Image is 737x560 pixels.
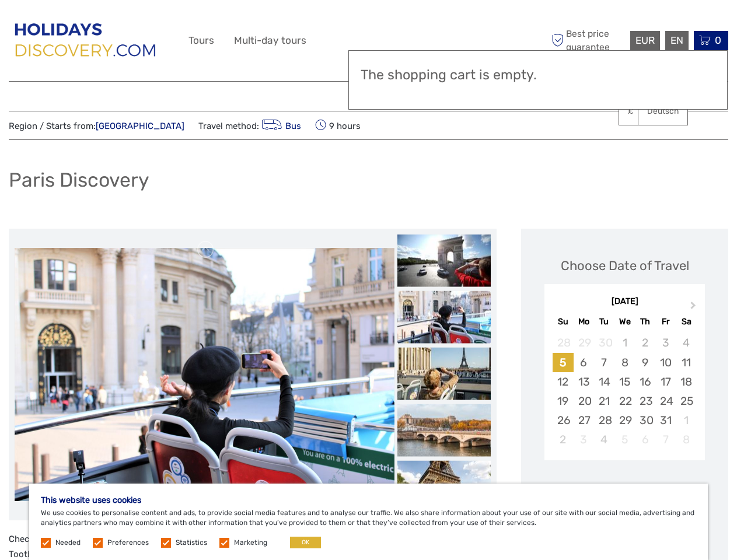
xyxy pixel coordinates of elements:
div: Choose Wednesday, October 15th, 2025 [614,372,635,391]
div: Sa [676,314,696,330]
div: Choose Thursday, October 23rd, 2025 [635,391,655,411]
img: c749a054ac854b0496ea201baa1705f3_slider_thumbnail.jpg [397,461,491,513]
div: Su [553,314,573,330]
img: 0d8a2bf6a9274132bfde1111c197551e_slider_thumbnail.jpg [397,291,491,344]
span: Region / Starts from: [9,120,184,132]
div: Mo [574,314,594,330]
div: Choose Sunday, October 19th, 2025 [553,391,573,411]
a: [GEOGRAPHIC_DATA] [96,121,184,131]
div: Not available Thursday, November 6th, 2025 [635,430,655,449]
button: OK [290,537,321,548]
div: Not available Thursday, October 2nd, 2025 [635,333,655,352]
div: Not available Tuesday, September 30th, 2025 [594,333,614,352]
a: Deutsch [638,101,687,122]
div: Not available Saturday, October 4th, 2025 [676,333,696,352]
div: Not available Wednesday, November 5th, 2025 [614,430,635,449]
span: EUR [635,34,655,46]
label: Preferences [107,538,149,548]
div: Choose Saturday, October 25th, 2025 [676,391,696,411]
span: Travel method: [198,117,301,134]
div: Choose Monday, October 13th, 2025 [574,372,594,391]
div: Choose Monday, October 20th, 2025 [574,391,594,411]
div: Choose Thursday, October 16th, 2025 [635,372,655,391]
div: Choose Saturday, October 11th, 2025 [676,353,696,372]
a: Multi-day tours [234,32,306,49]
div: We use cookies to personalise content and ads, to provide social media features and to analyse ou... [29,484,708,560]
div: Not available Wednesday, October 1st, 2025 [614,333,635,352]
div: Choose Friday, October 24th, 2025 [655,391,676,411]
a: Bus [259,121,301,131]
span: Best price guarantee [549,27,627,53]
img: ddcb2fe39f86444bb797ffa152b8af7f_slider_thumbnail.jpg [397,235,491,287]
h3: The shopping cart is empty. [361,67,715,83]
span: 0 [713,34,723,46]
div: Th [635,314,655,330]
img: 016c7696a660403e8de206e69c3c191e_slider_thumbnail.jpg [397,348,491,400]
div: Choose Tuesday, October 21st, 2025 [594,391,614,411]
div: Choose Tuesday, October 14th, 2025 [594,372,614,391]
h1: Paris Discovery [9,168,149,192]
div: Choose Friday, October 10th, 2025 [655,353,676,372]
div: Not available Saturday, November 8th, 2025 [676,430,696,449]
div: Choose Thursday, October 9th, 2025 [635,353,655,372]
div: EN [665,31,689,50]
a: Tours [188,32,214,49]
div: Choose Friday, October 31st, 2025 [655,411,676,430]
span: 9 hours [315,117,361,134]
div: Choose Monday, October 6th, 2025 [574,353,594,372]
img: 35ff1e09f1084691bdae0647cc2a47b7_slider_thumbnail.jpg [397,404,491,457]
img: 0d8a2bf6a9274132bfde1111c197551e_main_slider.jpg [15,248,394,501]
div: Choose Sunday, October 26th, 2025 [553,411,573,430]
div: Choose Thursday, October 30th, 2025 [635,411,655,430]
label: Statistics [176,538,207,548]
div: Choose Sunday, October 12th, 2025 [553,372,573,391]
div: Not available Monday, November 3rd, 2025 [574,430,594,449]
div: Not available Friday, November 7th, 2025 [655,430,676,449]
div: Choose Date of Travel [561,257,689,275]
div: Choose Saturday, October 18th, 2025 [676,372,696,391]
div: Choose Saturday, November 1st, 2025 [676,411,696,430]
button: Next Month [685,299,704,317]
div: Choose Tuesday, November 4th, 2025 [594,430,614,449]
div: Tu [594,314,614,330]
label: Needed [55,538,81,548]
div: Choose Wednesday, October 8th, 2025 [614,353,635,372]
div: Fr [655,314,676,330]
img: 2849-66674d71-96b1-4d9c-b928-d961c8bc93f0_logo_big.png [9,17,164,64]
div: month 2025-10 [548,333,701,449]
div: [DATE] [544,296,705,308]
div: Choose Tuesday, October 28th, 2025 [594,411,614,430]
div: Choose Sunday, October 5th, 2025 [553,353,573,372]
a: £ [619,101,659,122]
div: Choose Friday, October 17th, 2025 [655,372,676,391]
div: Not available Monday, September 29th, 2025 [574,333,594,352]
div: Choose Monday, October 27th, 2025 [574,411,594,430]
div: We [614,314,635,330]
div: Not available Sunday, September 28th, 2025 [553,333,573,352]
div: Not available Friday, October 3rd, 2025 [655,333,676,352]
div: Choose Wednesday, October 29th, 2025 [614,411,635,430]
label: Marketing [234,538,267,548]
h5: This website uses cookies [41,495,696,505]
div: Choose Sunday, November 2nd, 2025 [553,430,573,449]
div: Choose Wednesday, October 22nd, 2025 [614,391,635,411]
div: Choose Tuesday, October 7th, 2025 [594,353,614,372]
